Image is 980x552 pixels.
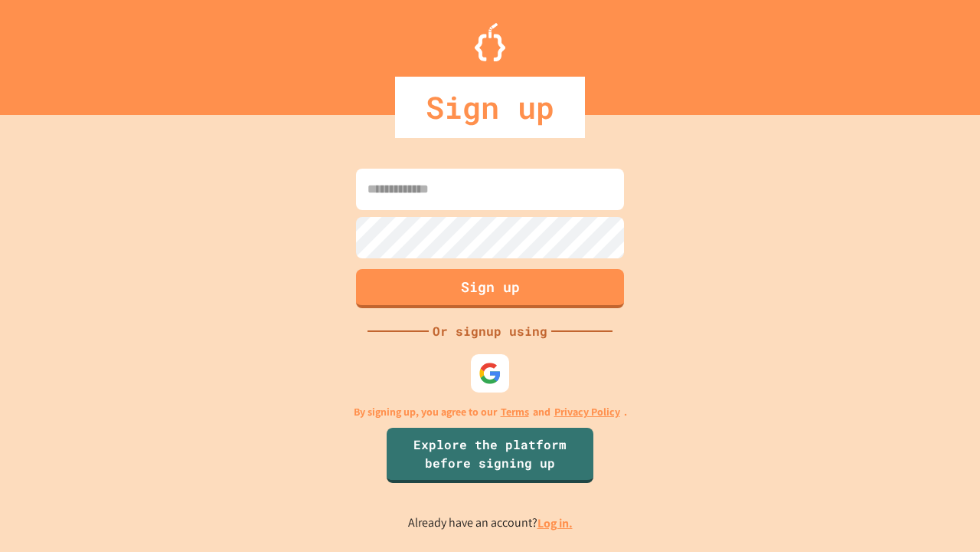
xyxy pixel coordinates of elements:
[387,428,593,483] a: Explore the platform before signing up
[429,322,551,340] div: Or signup using
[356,269,624,308] button: Sign up
[395,77,585,138] div: Sign up
[501,404,529,420] a: Terms
[354,404,627,420] p: By signing up, you agree to our and .
[479,362,501,385] img: google-icon.svg
[554,404,620,420] a: Privacy Policy
[408,514,573,533] p: Already have an account?
[537,515,573,531] a: Log in.
[475,23,505,61] img: Logo.svg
